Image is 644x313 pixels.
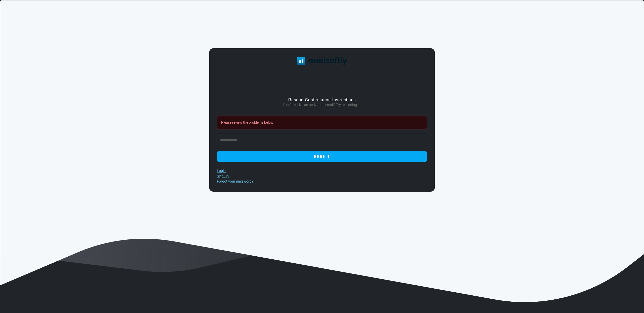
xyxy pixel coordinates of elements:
a: Sign Up [217,174,229,178]
a: Forgot your password? [217,179,253,183]
div: Please review the problems below: [217,116,427,129]
a: Login [217,169,226,173]
h3: Resend Confirmation Instructions [217,97,427,102]
img: Mailsoftly [297,57,347,65]
p: Didn't receive an activation email? Try resending it. [217,102,427,108]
